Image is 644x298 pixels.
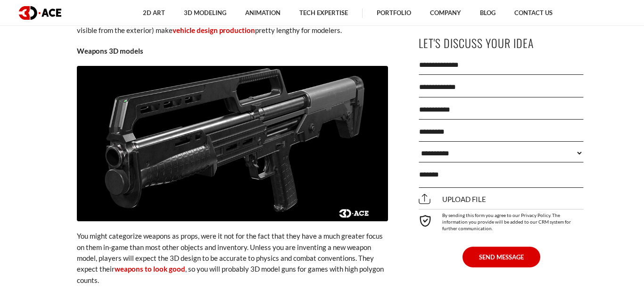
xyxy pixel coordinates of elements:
img: Weapons 3d model [77,66,388,221]
span: Upload file [419,195,486,203]
div: By sending this form you agree to our Privacy Policy. The information you provide will be added t... [419,209,584,232]
a: weapons to look good [115,265,185,273]
button: SEND MESSAGE [462,247,540,267]
p: Let's Discuss Your Idea [419,32,584,54]
a: vehicle design production [173,26,255,34]
p: You might categorize weapons as props, were it not for the fact that they have a much greater foc... [77,231,388,286]
img: logo dark [19,6,61,20]
p: Weapons 3D models [77,46,388,56]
